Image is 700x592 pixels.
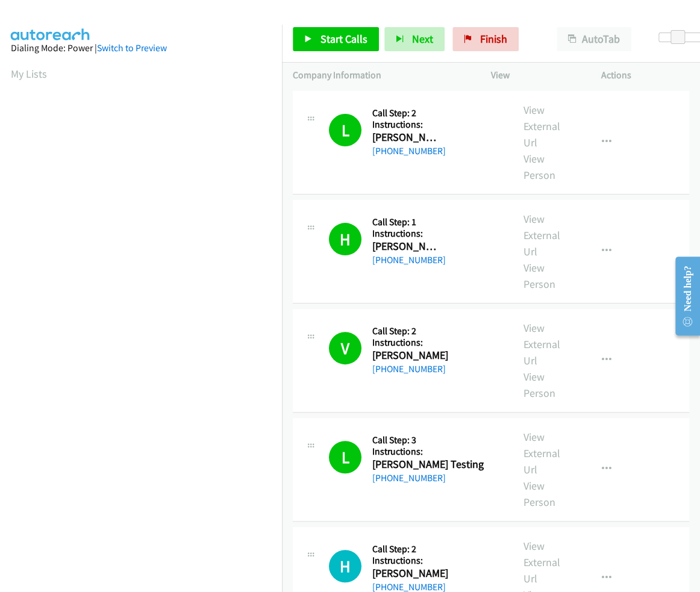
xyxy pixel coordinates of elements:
h1: H [329,223,361,255]
a: [PHONE_NUMBER] [372,472,446,484]
h5: Instructions: [372,446,484,458]
h2: [PERSON_NAME] Testing [372,458,484,472]
h2: [PERSON_NAME] [372,240,437,254]
button: AutoTab [557,27,631,51]
h5: Call Step: 2 [372,107,446,119]
a: [PHONE_NUMBER] [372,254,446,266]
a: View Person [523,261,555,291]
h5: Call Step: 2 [372,325,448,337]
h5: Instructions: [372,119,446,131]
h2: [PERSON_NAME] [372,567,448,581]
h5: Instructions: [372,337,448,349]
div: The call is yet to be attempted [329,550,361,582]
h5: Call Step: 1 [372,216,446,228]
p: Actions [601,68,690,83]
h5: Call Step: 3 [372,434,484,446]
span: Next [412,32,433,46]
h1: L [329,114,361,146]
a: Switch to Preview [97,42,167,54]
p: View [491,68,580,83]
iframe: Resource Center [666,248,700,344]
a: View External Url [523,212,560,258]
a: View External Url [523,539,560,585]
a: [PHONE_NUMBER] [372,145,446,157]
a: View Person [523,152,555,182]
span: Start Calls [320,32,367,46]
button: Next [384,27,445,51]
p: Company Information [293,68,469,83]
a: View External Url [523,103,560,149]
h2: [PERSON_NAME] [372,349,448,363]
h1: L [329,441,361,473]
h5: Instructions: [372,555,448,567]
a: View Person [523,370,555,400]
a: Start Calls [293,27,379,51]
h1: V [329,332,361,364]
h1: H [329,550,361,582]
h2: [PERSON_NAME] Testing [372,131,437,145]
a: View External Url [523,321,560,367]
a: My Lists [11,67,47,81]
div: Dialing Mode: Power | [11,41,271,55]
span: Finish [480,32,507,46]
h5: Instructions: [372,228,446,240]
h5: Call Step: 2 [372,543,448,555]
a: Finish [452,27,519,51]
a: [PHONE_NUMBER] [372,363,446,375]
a: View External Url [523,430,560,476]
a: View Person [523,479,555,509]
